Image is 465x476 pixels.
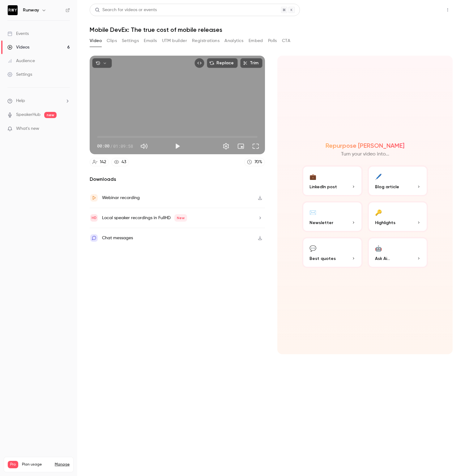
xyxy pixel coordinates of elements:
div: 70 % [254,159,262,165]
div: Webinar recording [102,194,140,202]
button: Trim [240,58,262,68]
button: Turn on miniplayer [235,140,247,152]
button: UTM builder [162,36,187,46]
div: 00:00 [97,143,133,149]
button: Settings [122,36,139,46]
span: 00:00 [97,143,109,149]
button: Embed video [194,58,204,68]
button: Clips [107,36,117,46]
h6: Runway [23,7,39,13]
button: Video [90,36,102,46]
button: Share [413,4,438,16]
button: Emails [144,36,157,46]
div: Audience [7,58,35,64]
span: LinkedIn post [309,184,337,190]
button: 🤖Ask Ai... [368,237,428,268]
span: Highlights [375,219,395,226]
div: Search for videos or events [95,7,157,13]
span: / [110,143,113,149]
button: ✉️Newsletter [302,201,363,232]
li: help-dropdown-opener [7,98,70,104]
button: Play [171,140,184,152]
div: Settings [7,71,32,78]
div: 🔑 [375,207,382,217]
button: Registrations [192,36,220,46]
span: Pro [8,461,18,468]
span: Best quotes [309,255,336,262]
span: Newsletter [309,219,333,226]
button: 🖊️Blog article [368,165,428,196]
h1: Mobile DevEx: The true cost of mobile releases [90,26,453,33]
button: 💬Best quotes [302,237,363,268]
span: What's new [16,125,39,132]
span: 01:09:58 [113,143,133,149]
a: 70% [244,158,265,166]
div: Local speaker recordings in FullHD [102,214,187,222]
div: Chat messages [102,234,133,242]
button: Replace [207,58,238,68]
button: Polls [268,36,277,46]
button: Top Bar Actions [443,5,453,15]
button: CTA [282,36,290,46]
span: Help [16,98,25,104]
div: 142 [100,159,106,165]
button: Full screen [250,140,262,152]
a: Manage [55,462,70,467]
div: 🤖 [375,243,382,253]
span: new [44,112,57,118]
div: 💼 [309,172,316,181]
button: Analytics [224,36,244,46]
div: 💬 [309,243,316,253]
p: Turn your video into... [341,151,389,158]
a: SpeakerHub [16,112,41,118]
div: 🖊️ [375,172,382,181]
button: Mute [138,140,150,152]
button: Settings [220,140,232,152]
div: ✉️ [309,207,316,217]
h2: Downloads [90,176,265,183]
a: 43 [111,158,129,166]
a: 142 [90,158,109,166]
div: 43 [122,159,126,165]
img: Runway [8,5,18,15]
div: Videos [7,44,29,50]
button: 💼LinkedIn post [302,165,363,196]
h2: Repurpose [PERSON_NAME] [326,142,404,149]
span: New [174,214,187,222]
button: 🔑Highlights [368,201,428,232]
span: Blog article [375,184,399,190]
div: Events [7,31,29,37]
button: Embed [249,36,263,46]
span: Ask Ai... [375,255,390,262]
span: Plan usage [22,462,51,467]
